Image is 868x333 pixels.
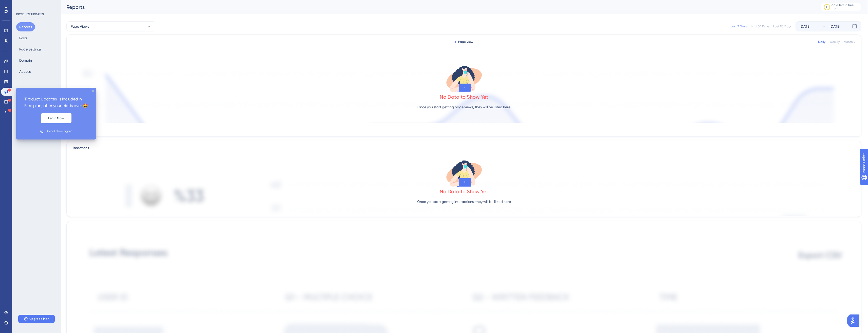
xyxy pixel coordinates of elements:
p: Once you start getting page views, they will be listed here [417,104,510,110]
span: Upgrade Plan [29,317,49,321]
div: [DATE] [800,23,810,29]
div: close tooltip [92,90,94,92]
div: Reactions [73,145,855,151]
button: Page Views [66,21,156,31]
p: Once you start getting interactions, they will be listed here [417,199,511,205]
button: Page Settings [16,45,45,54]
div: [DATE] [830,23,840,29]
div: Monthly [844,40,855,44]
button: Upgrade Plan [18,315,55,323]
div: Last 7 Days [731,24,747,28]
div: Reports [66,4,808,11]
button: Domain [16,56,35,65]
p: 'Product Updates' is included in Free plan, after your trial is over 🤩 [24,96,88,109]
button: Learn More [41,113,71,123]
div: Page View [455,40,473,44]
div: No Data to Show Yet [440,93,488,100]
div: days left in free trial [832,3,860,11]
div: 15 [826,5,828,9]
div: Last 30 Days [751,24,769,28]
iframe: UserGuiding AI Assistant Launcher [847,313,862,328]
div: Daily [818,40,825,44]
div: Weekly [829,40,840,44]
button: Access [16,67,34,76]
button: Reports [16,22,35,31]
span: Need Help? [12,1,32,7]
span: Page Views [71,23,89,29]
div: PRODUCT UPDATES [16,12,44,16]
button: Posts [16,33,30,43]
div: Last 90 Days [773,24,791,28]
div: Do not show again [46,129,72,134]
div: No Data to Show Yet [440,188,488,195]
